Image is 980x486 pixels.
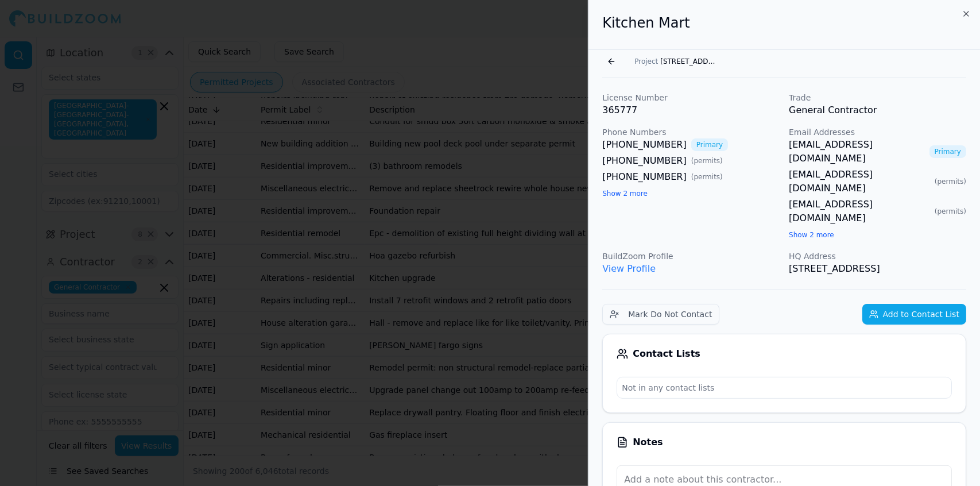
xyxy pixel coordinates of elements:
a: [PHONE_NUMBER] [602,170,687,184]
span: Primary [929,145,966,158]
span: ( permits ) [691,156,723,165]
p: Not in any contact lists [617,377,951,398]
a: [EMAIL_ADDRESS][DOMAIN_NAME] [789,168,930,195]
p: General Contractor [789,103,966,117]
p: Trade [789,92,966,103]
h2: Kitchen Mart [602,14,966,32]
a: [EMAIL_ADDRESS][DOMAIN_NAME] [789,198,930,225]
a: View Profile [602,263,656,274]
p: Phone Numbers [602,126,780,138]
a: [EMAIL_ADDRESS][DOMAIN_NAME] [789,138,925,165]
div: Contact Lists [617,348,952,360]
p: BuildZoom Profile [602,250,780,262]
a: [PHONE_NUMBER] [602,138,687,152]
button: Mark Do Not Contact [602,304,719,325]
span: Primary [691,138,728,151]
button: Add to Contact List [862,304,966,325]
p: 365777 [602,103,780,117]
a: [PHONE_NUMBER] [602,154,687,168]
span: Project [634,57,658,66]
span: ( permits ) [691,172,723,182]
div: Notes [617,437,952,448]
span: [STREET_ADDRESS][PERSON_NAME] [660,57,718,66]
p: Email Addresses [789,126,966,138]
button: Project[STREET_ADDRESS][PERSON_NAME] [627,53,725,70]
p: License Number [602,92,780,103]
button: Show 2 more [789,230,834,240]
span: ( permits ) [935,207,966,216]
span: ( permits ) [935,177,966,186]
p: [STREET_ADDRESS] [789,262,966,276]
button: Show 2 more [602,189,648,198]
p: HQ Address [789,250,966,262]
